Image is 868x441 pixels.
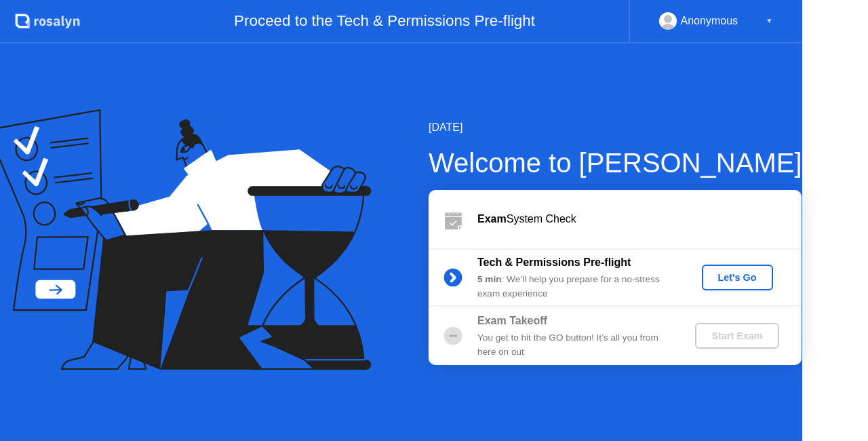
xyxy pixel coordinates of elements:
[681,12,738,30] div: Anonymous
[477,273,673,301] div: : We’ll help you prepare for a no-stress exam experience
[695,323,778,349] button: Start Exam
[477,213,507,225] b: Exam
[477,331,673,359] div: You get to hit the GO button! It’s all you from here on out
[477,315,547,326] b: Exam Takeoff
[477,256,631,268] b: Tech & Permissions Pre-flight
[701,330,773,341] div: Start Exam
[702,265,773,290] button: Let's Go
[707,272,768,283] div: Let's Go
[477,274,502,284] b: 5 min
[766,12,772,30] div: ▼
[429,142,802,183] div: Welcome to [PERSON_NAME]
[477,211,802,227] div: System Check
[429,119,802,136] div: [DATE]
